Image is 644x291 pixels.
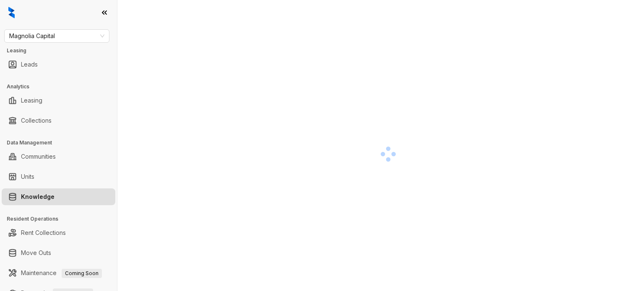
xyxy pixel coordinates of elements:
li: Units [2,168,115,185]
a: Communities [21,148,56,165]
li: Collections [2,112,115,129]
li: Leasing [2,92,115,109]
h3: Analytics [7,83,117,90]
span: Coming Soon [62,269,102,278]
a: Move Outs [21,245,51,261]
h3: Data Management [7,139,117,147]
li: Communities [2,148,115,165]
li: Knowledge [2,188,115,205]
span: Magnolia Capital [9,30,104,42]
li: Move Outs [2,245,115,261]
a: Knowledge [21,188,55,205]
h3: Leasing [7,47,117,54]
li: Maintenance [2,265,115,281]
a: Collections [21,112,52,129]
li: Rent Collections [2,224,115,241]
a: Leasing [21,92,42,109]
a: Rent Collections [21,224,66,241]
a: Leads [21,56,38,73]
li: Leads [2,56,115,73]
h3: Resident Operations [7,215,117,223]
a: Units [21,168,34,185]
img: logo [8,7,15,18]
